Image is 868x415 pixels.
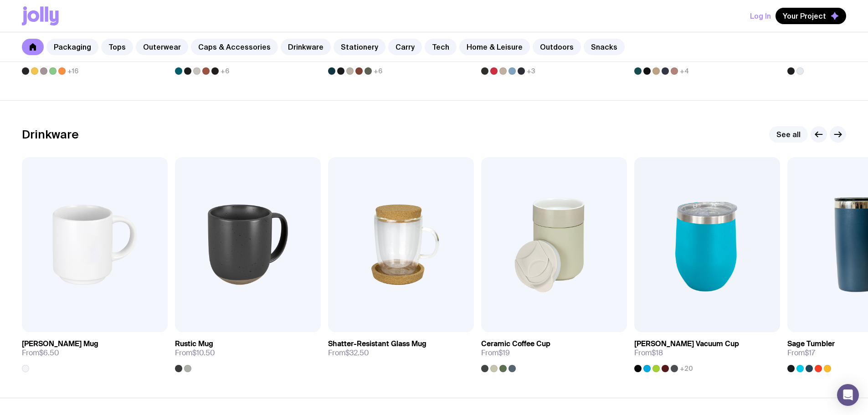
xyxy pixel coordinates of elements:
a: Rustic MugFrom$10.50 [175,332,321,372]
a: [PERSON_NAME] MugFrom$6.50 [22,332,168,372]
span: $19 [498,348,510,358]
a: Tops [101,39,133,55]
span: From [175,348,215,358]
a: Ceramic Coffee CupFrom$19 [481,332,627,372]
button: Log In [750,8,771,24]
span: +6 [374,67,382,75]
a: Drinkware [281,39,331,55]
a: Carry [388,39,422,55]
span: +4 [680,67,689,75]
span: +3 [527,67,535,75]
h3: Shatter-Resistant Glass Mug [328,339,426,348]
a: Tech [425,39,457,55]
h3: Rustic Mug [175,339,213,348]
a: Packaging [46,39,98,55]
h3: [PERSON_NAME] Mug [22,339,98,348]
span: $10.50 [192,348,215,358]
span: $17 [805,348,815,358]
a: Stationery [334,39,385,55]
h3: Ceramic Coffee Cup [481,339,550,348]
span: From [328,348,369,358]
a: Shatter-Resistant Glass MugFrom$32.50 [328,332,474,365]
a: [PERSON_NAME] Vacuum CupFrom$18+20 [634,332,780,372]
span: From [22,348,59,358]
span: $32.50 [345,348,369,358]
span: +20 [680,365,693,372]
a: Outerwear [136,39,188,55]
div: Open Intercom Messenger [837,384,859,406]
span: $6.50 [39,348,59,358]
a: Caps & Accessories [191,39,278,55]
span: From [787,348,815,358]
h3: Sage Tumbler [787,339,835,348]
a: See all [769,126,808,143]
a: Snacks [584,39,625,55]
span: +6 [221,67,229,75]
span: From [634,348,663,358]
span: +16 [67,67,78,75]
span: From [481,348,510,358]
span: Your Project [783,11,826,20]
a: Outdoors [533,39,581,55]
span: $18 [652,348,663,358]
button: Your Project [776,8,846,24]
h3: [PERSON_NAME] Vacuum Cup [634,339,739,348]
h2: Drinkware [22,128,79,141]
a: Home & Leisure [459,39,530,55]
